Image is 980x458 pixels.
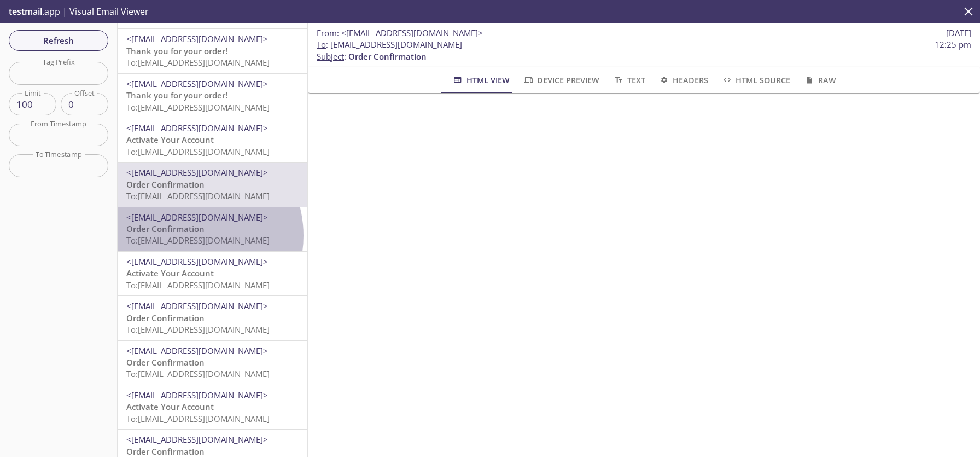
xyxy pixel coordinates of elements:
div: <[EMAIL_ADDRESS][DOMAIN_NAME]>Thank you for your order!To:[EMAIL_ADDRESS][DOMAIN_NAME] [118,74,307,118]
span: <[EMAIL_ADDRESS][DOMAIN_NAME]> [126,390,268,401]
span: Order Confirmation [126,312,205,323]
span: <[EMAIL_ADDRESS][DOMAIN_NAME]> [126,167,268,178]
span: To: [EMAIL_ADDRESS][DOMAIN_NAME] [126,146,270,157]
span: <[EMAIL_ADDRESS][DOMAIN_NAME]> [126,123,268,134]
span: To: [EMAIL_ADDRESS][DOMAIN_NAME] [126,368,270,379]
div: <[EMAIL_ADDRESS][DOMAIN_NAME]>Activate Your AccountTo:[EMAIL_ADDRESS][DOMAIN_NAME] [118,252,307,295]
span: <[EMAIL_ADDRESS][DOMAIN_NAME]> [126,345,268,356]
span: Order Confirmation [348,51,427,62]
span: [DATE] [946,27,971,39]
p: : [317,39,971,62]
div: <[EMAIL_ADDRESS][DOMAIN_NAME]>Order ConfirmationTo:[EMAIL_ADDRESS][DOMAIN_NAME] [118,207,307,251]
span: Text [612,73,645,87]
span: Activate Your Account [126,134,214,145]
span: <[EMAIL_ADDRESS][DOMAIN_NAME]> [126,78,268,89]
div: <[EMAIL_ADDRESS][DOMAIN_NAME]>Activate Your AccountTo:[EMAIL_ADDRESS][DOMAIN_NAME] [118,118,307,162]
div: <[EMAIL_ADDRESS][DOMAIN_NAME]>Order ConfirmationTo:[EMAIL_ADDRESS][DOMAIN_NAME] [118,341,307,385]
span: Thank you for your order! [126,45,227,56]
span: Activate Your Account [126,268,214,279]
span: Raw [803,73,836,87]
span: Headers [658,73,708,87]
div: <[EMAIL_ADDRESS][DOMAIN_NAME]>Order ConfirmationTo:[EMAIL_ADDRESS][DOMAIN_NAME] [118,163,307,206]
span: Order Confirmation [126,446,205,457]
span: Order Confirmation [126,179,205,190]
span: To: [EMAIL_ADDRESS][DOMAIN_NAME] [126,324,270,335]
span: Order Confirmation [126,223,205,234]
span: Thank you for your order! [126,90,227,101]
span: HTML View [452,73,509,87]
span: To: [EMAIL_ADDRESS][DOMAIN_NAME] [126,413,270,424]
span: <[EMAIL_ADDRESS][DOMAIN_NAME]> [126,33,268,44]
span: To: [EMAIL_ADDRESS][DOMAIN_NAME] [126,190,270,201]
span: Order Confirmation [126,357,205,368]
span: <[EMAIL_ADDRESS][DOMAIN_NAME]> [126,256,268,267]
span: Subject [317,51,344,62]
span: testmail [9,5,42,18]
span: To: [EMAIL_ADDRESS][DOMAIN_NAME] [126,102,270,113]
span: <[EMAIL_ADDRESS][DOMAIN_NAME]> [126,212,268,223]
div: <[EMAIL_ADDRESS][DOMAIN_NAME]>Thank you for your order!To:[EMAIL_ADDRESS][DOMAIN_NAME] [118,29,307,73]
span: To: [EMAIL_ADDRESS][DOMAIN_NAME] [126,280,270,291]
span: 12:25 pm [935,39,971,50]
span: Activate Your Account [126,401,214,412]
span: To [317,39,326,50]
span: : [EMAIL_ADDRESS][DOMAIN_NAME] [317,39,462,50]
span: <[EMAIL_ADDRESS][DOMAIN_NAME]> [341,27,483,38]
span: <[EMAIL_ADDRESS][DOMAIN_NAME]> [126,300,268,311]
span: To: [EMAIL_ADDRESS][DOMAIN_NAME] [126,13,270,24]
span: <[EMAIL_ADDRESS][DOMAIN_NAME]> [126,434,268,445]
button: Refresh [9,30,108,51]
div: <[EMAIL_ADDRESS][DOMAIN_NAME]>Order ConfirmationTo:[EMAIL_ADDRESS][DOMAIN_NAME] [118,296,307,340]
span: Refresh [17,33,100,48]
span: To: [EMAIL_ADDRESS][DOMAIN_NAME] [126,57,270,68]
span: Device Preview [523,73,599,87]
span: From [317,27,337,38]
span: To: [EMAIL_ADDRESS][DOMAIN_NAME] [126,235,270,246]
span: : [317,27,483,39]
div: <[EMAIL_ADDRESS][DOMAIN_NAME]>Activate Your AccountTo:[EMAIL_ADDRESS][DOMAIN_NAME] [118,385,307,429]
span: HTML Source [721,73,790,87]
